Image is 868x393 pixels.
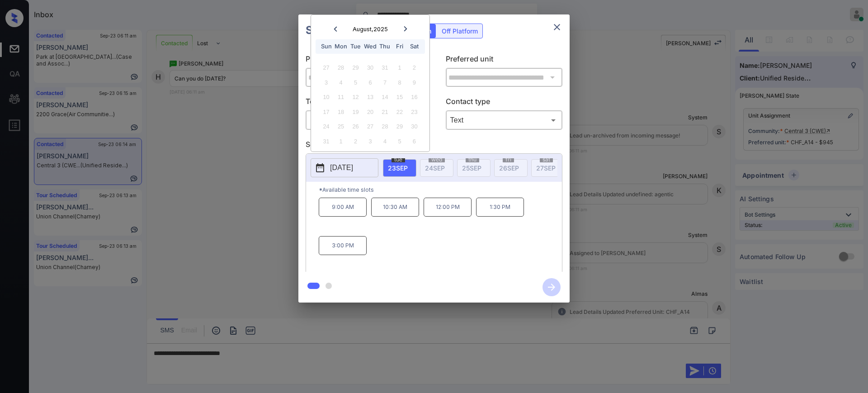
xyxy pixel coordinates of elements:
[393,135,406,147] div: Not available Friday, September 5th, 2025
[306,139,562,153] p: Select slot
[335,40,347,52] div: Mon
[408,62,420,74] div: Not available Saturday, August 2nd, 2025
[537,275,566,299] button: btn-next
[308,113,420,128] div: In Person
[408,40,420,52] div: Sat
[349,76,362,89] div: Not available Tuesday, August 5th, 2025
[379,135,391,147] div: Not available Thursday, September 4th, 2025
[408,106,420,118] div: Not available Saturday, August 23rd, 2025
[320,135,332,147] div: Not available Sunday, August 31st, 2025
[393,40,406,52] div: Fri
[349,120,362,133] div: Not available Tuesday, August 26th, 2025
[408,91,420,103] div: Not available Saturday, August 16th, 2025
[311,158,378,177] button: [DATE]
[320,91,332,103] div: Not available Sunday, August 10th, 2025
[335,106,347,118] div: Not available Monday, August 18th, 2025
[446,96,563,110] p: Contact type
[349,91,362,103] div: Not available Tuesday, August 12th, 2025
[393,106,406,118] div: Not available Friday, August 22nd, 2025
[335,91,347,103] div: Not available Monday, August 11th, 2025
[335,120,347,133] div: Not available Monday, August 25th, 2025
[446,53,563,68] p: Preferred unit
[349,62,362,74] div: Not available Tuesday, July 29th, 2025
[408,135,420,147] div: Not available Saturday, September 6th, 2025
[335,76,347,89] div: Not available Monday, August 4th, 2025
[320,40,332,52] div: Sun
[379,91,391,103] div: Not available Thursday, August 14th, 2025
[364,106,376,118] div: Not available Wednesday, August 20th, 2025
[320,76,332,89] div: Not available Sunday, August 3rd, 2025
[349,135,362,147] div: Not available Tuesday, September 2nd, 2025
[379,106,391,118] div: Not available Thursday, August 21st, 2025
[335,62,347,74] div: Not available Monday, July 28th, 2025
[330,162,353,173] p: [DATE]
[320,120,332,133] div: Not available Sunday, August 24th, 2025
[393,91,406,103] div: Not available Friday, August 15th, 2025
[393,120,406,133] div: Not available Friday, August 29th, 2025
[379,76,391,89] div: Not available Thursday, August 7th, 2025
[335,135,347,147] div: Not available Monday, September 1st, 2025
[379,40,391,52] div: Thu
[437,24,482,38] div: Off Platform
[364,135,376,147] div: Not available Wednesday, September 3rd, 2025
[364,62,376,74] div: Not available Wednesday, July 30th, 2025
[392,157,405,162] span: tue
[448,113,561,128] div: Text
[388,164,408,172] span: 23 SEP
[379,62,391,74] div: Not available Thursday, July 31st, 2025
[548,18,566,36] button: close
[298,14,391,46] h2: Schedule Tour
[364,91,376,103] div: Not available Wednesday, August 13th, 2025
[319,182,562,198] p: *Available time slots
[424,198,472,217] p: 12:00 PM
[393,62,406,74] div: Not available Friday, August 1st, 2025
[364,120,376,133] div: Not available Wednesday, August 27th, 2025
[383,159,416,177] div: date-select
[371,198,419,217] p: 10:30 AM
[349,106,362,118] div: Not available Tuesday, August 19th, 2025
[320,106,332,118] div: Not available Sunday, August 17th, 2025
[306,53,423,68] p: Preferred community
[349,40,362,52] div: Tue
[379,120,391,133] div: Not available Thursday, August 28th, 2025
[364,40,376,52] div: Wed
[408,120,420,133] div: Not available Saturday, August 30th, 2025
[408,76,420,89] div: Not available Saturday, August 9th, 2025
[364,76,376,89] div: Not available Wednesday, August 6th, 2025
[319,198,367,217] p: 9:00 AM
[393,76,406,89] div: Not available Friday, August 8th, 2025
[314,61,426,149] div: month 2025-08
[319,236,367,255] p: 3:00 PM
[476,198,524,217] p: 1:30 PM
[306,96,423,110] p: Tour type
[320,62,332,74] div: Not available Sunday, July 27th, 2025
